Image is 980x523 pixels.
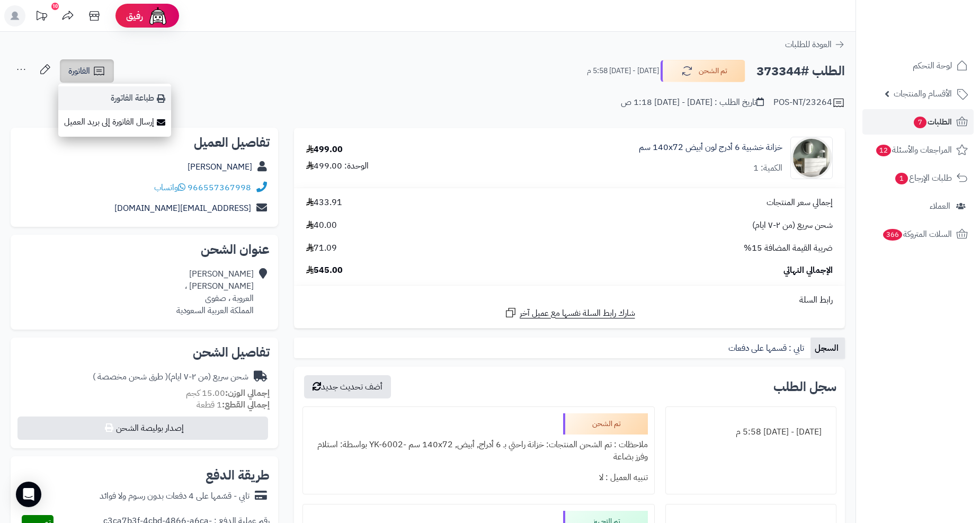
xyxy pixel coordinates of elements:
[724,338,810,359] a: تابي : قسمها على دفعات
[222,398,270,411] strong: إجمالي القطع:
[744,242,833,254] span: ضريبة القيمة المضافة 15%
[756,60,845,82] h2: الطلب #373344
[188,161,252,173] a: [PERSON_NAME]
[19,136,270,149] h2: تفاصيل العميل
[783,264,833,277] span: الإجمالي النهائي
[306,197,342,209] span: 433.91
[753,162,782,174] div: الكمية: 1
[17,416,268,440] button: إصدار بوليصة الشحن
[862,165,974,191] a: طلبات الإرجاع1
[520,307,635,320] span: شارك رابط السلة نفسها مع عميل آخر
[862,137,974,163] a: المراجعات والأسئلة12
[563,413,648,435] div: تم الشحن
[672,422,830,442] div: [DATE] - [DATE] 5:58 م
[913,114,952,129] span: الطلبات
[186,387,270,400] small: 15.00 كجم
[894,171,952,185] span: طلبات الإرجاع
[298,294,841,306] div: رابط السلة
[306,144,343,156] div: 499.00
[100,490,250,502] div: تابي - قسّمها على 4 دفعات بدون رسوم ولا فوائد
[587,66,659,76] small: [DATE] - [DATE] 5:58 م
[126,10,143,22] span: رفيق
[206,469,270,482] h2: طريقة الدفع
[875,143,952,157] span: المراجعات والأسئلة
[304,375,391,398] button: أضف تحديث جديد
[197,398,270,411] small: 1 قطعة
[176,268,254,316] div: [PERSON_NAME] [PERSON_NAME] ، العروبة ، صفوى المملكة العربية السعودية
[225,387,270,400] strong: إجمالي الوزن:
[914,117,926,128] span: 7
[28,5,55,29] a: تحديثات المنصة
[661,60,745,82] button: تم الشحن
[862,109,974,135] a: الطلبات7
[51,3,59,10] div: 10
[504,306,635,320] a: شارك رابط السلة نفسها مع عميل آخر
[147,5,168,26] img: ai-face.png
[19,346,270,359] h2: تفاصيل الشحن
[791,137,832,179] img: 1746709299-1702541934053-68567865785768-1000x1000-90x90.jpg
[785,38,832,51] span: العودة للطلبات
[773,380,836,393] h3: سجل الطلب
[810,338,845,359] a: السجل
[930,199,950,214] span: العملاء
[882,227,952,242] span: السلات المتروكة
[114,202,251,215] a: [EMAIL_ADDRESS][DOMAIN_NAME]
[876,145,891,156] span: 12
[16,482,41,507] div: Open Intercom Messenger
[309,467,648,488] div: تنبيه العميل : لا
[767,197,833,209] span: إجمالي سعر المنتجات
[306,264,343,277] span: 545.00
[752,219,833,232] span: شحن سريع (من ٢-٧ ايام)
[58,86,171,110] a: طباعة الفاتورة
[862,193,974,219] a: العملاء
[93,371,248,383] div: شحن سريع (من ٢-٧ ايام)
[60,59,114,83] a: الفاتورة
[883,229,902,241] span: 366
[862,53,974,78] a: لوحة التحكم
[154,181,185,194] a: واتساب
[68,65,90,77] span: الفاتورة
[621,96,764,109] div: تاريخ الطلب : [DATE] - [DATE] 1:18 ص
[913,58,952,73] span: لوحة التحكم
[19,243,270,256] h2: عنوان الشحن
[773,96,845,109] div: POS-NT/23264
[862,221,974,247] a: السلات المتروكة366
[58,110,171,134] a: إرسال الفاتورة إلى بريد العميل
[306,219,337,232] span: 40.00
[895,173,908,184] span: 1
[894,86,952,101] span: الأقسام والمنتجات
[188,181,251,194] a: 966557367998
[306,242,337,254] span: 71.09
[309,435,648,467] div: ملاحظات : تم الشحن المنتجات: خزانة راحتي بـ 6 أدراج, أبيض, ‎140x72 سم‏ -YK-6002 بواسطة: استلام وف...
[306,160,369,172] div: الوحدة: 499.00
[93,370,168,383] span: ( طرق شحن مخصصة )
[639,141,782,154] a: خزانة خشبية 6 أدرج لون أبيض 140x72 سم
[785,38,845,51] a: العودة للطلبات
